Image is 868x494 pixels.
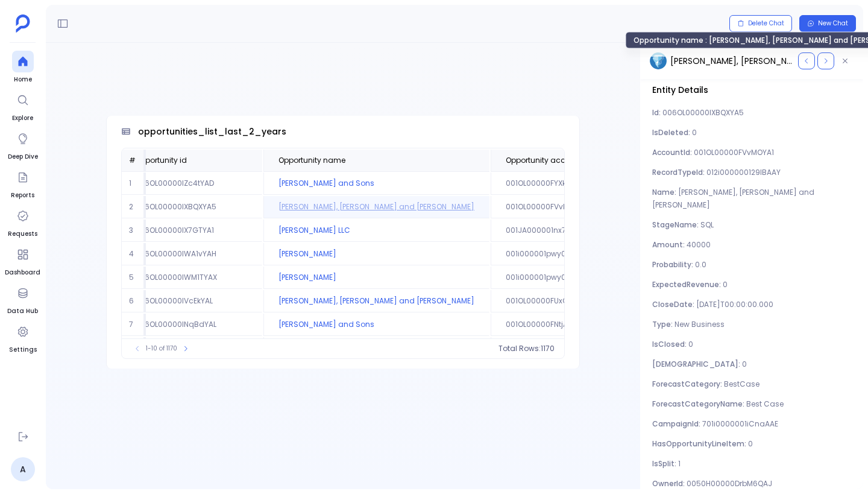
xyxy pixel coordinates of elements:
td: [PERSON_NAME], [PERSON_NAME] and [PERSON_NAME] [263,290,489,312]
span: 0 [748,439,753,449]
span: ExpectedRevenue : [652,279,723,290]
td: 6 [122,290,146,312]
span: CloseDate : [652,299,696,309]
td: 006OL00000IXBQXYA5 [121,196,262,218]
td: 5 [122,267,146,289]
span: Reports [11,191,34,200]
span: IsDeleted : [652,127,692,138]
td: 006OL00000IZc4tYAD [121,173,262,195]
span: HasOpportunityLineItem : [652,439,748,449]
span: Id : [652,107,662,118]
span: IsSplit : [652,458,678,469]
span: 0 [692,127,697,138]
td: 8 [122,337,146,359]
td: [PERSON_NAME] and Sons [263,173,489,195]
span: IsClosed : [652,339,688,349]
span: BestCase [724,379,759,389]
span: Type : [652,319,675,329]
span: 1 [678,458,681,469]
span: Opportunity name : Rutherford, Cormier and Bashirian [670,55,793,68]
span: Entity Details [645,79,858,101]
span: 001OL00000FVvMOYA1 [694,147,774,157]
span: ForecastCategoryName : [652,399,746,409]
span: RecordTypeId : [652,167,706,177]
a: Dashboard [5,244,40,277]
span: StageName : [652,220,700,230]
span: Settings [9,345,37,355]
a: A [11,457,35,481]
td: 006OL00000IVcEkYAL [121,290,262,312]
td: 001i000001pwy0AAAQ [491,267,667,289]
span: CampaignId : [652,419,702,429]
td: 3 [122,220,146,242]
td: 0010H00002rtYVEQA2 [491,337,667,359]
td: 006OL00000IWA1vYAH [121,243,262,265]
span: Amount : [652,239,687,250]
td: [PERSON_NAME] and [PERSON_NAME] [263,337,489,359]
a: Requests [8,205,37,239]
span: # [129,155,136,165]
a: Data Hub [7,282,38,316]
span: 0.0 [695,259,706,270]
span: Opportunity id [135,156,187,165]
td: [PERSON_NAME] [263,267,489,289]
span: SQL [700,220,714,230]
span: [DEMOGRAPHIC_DATA] : [652,359,742,369]
span: Explore [12,113,34,123]
td: 001OL00000FNtjAYAT [491,314,667,336]
img: iceberg.svg [650,52,667,69]
span: New Chat [818,19,848,28]
span: 0 [723,279,728,290]
span: 40000 [687,239,711,250]
td: [PERSON_NAME] LLC [263,220,489,242]
button: Delete Chat [729,15,792,32]
span: [PERSON_NAME], [PERSON_NAME] and [PERSON_NAME] [652,187,814,210]
span: Total Rows: [498,344,541,353]
td: [PERSON_NAME] and Sons [263,314,489,336]
td: 001JA000001nx75YAA [491,220,667,242]
span: Opportunity name [278,156,345,165]
td: 7 [122,314,146,336]
td: 4 [122,243,146,265]
span: Delete Chat [748,19,784,28]
span: opportunities_list_last_2_years [138,125,286,138]
td: 006OL00000INhgDYAT [121,337,262,359]
span: Home [12,75,34,84]
span: AccountId : [652,147,694,157]
a: Home [12,51,34,84]
span: New Business [675,319,725,329]
span: 0050H00000DrbM6QAJ [687,478,772,489]
td: [PERSON_NAME], [PERSON_NAME] and [PERSON_NAME] [263,196,489,218]
td: 006OL00000IWM1TYAX [121,267,262,289]
td: 001i000001pwy0AAAQ [491,243,667,265]
td: 006OL00000INqBdYAL [121,314,262,336]
span: Opportunity account id [506,156,591,165]
span: 0 [742,359,747,369]
span: Data Hub [7,306,38,316]
td: 1 [122,173,146,195]
span: Dashboard [5,268,40,277]
img: petavue logo [16,14,30,33]
a: Deep Dive [8,128,38,162]
a: Reports [11,166,34,200]
span: ForecastCategory : [652,379,724,389]
span: 012i000000129IBAAY [706,167,781,177]
span: Name : [652,187,678,197]
a: Settings [9,321,37,355]
span: 0 [688,339,693,349]
span: 1170 [541,344,555,353]
button: New Chat [799,15,856,32]
span: Deep Dive [8,152,38,162]
span: Requests [8,229,37,239]
span: [DATE]T00:00:00.000 [696,299,773,309]
span: Probability : [652,259,695,270]
span: 1-10 of 1170 [146,344,177,353]
span: Best Case [746,399,784,409]
td: 006OL00000IX7GTYA1 [121,220,262,242]
td: 001OL00000FVvMOYA1 [491,196,667,218]
td: 001OL00000FUxQDYA1 [491,290,667,312]
span: 701i0000001iCnaAAE [702,419,778,429]
a: Explore [12,89,34,123]
span: OwnerId : [652,478,687,489]
td: 001OL00000FYXk9YAH [491,173,667,195]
